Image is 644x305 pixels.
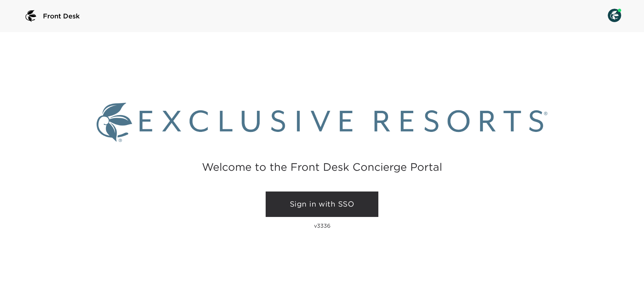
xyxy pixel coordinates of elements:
img: logo [23,8,39,24]
span: Front Desk [43,11,80,21]
img: Exclusive Resorts logo [97,103,547,142]
h2: Welcome to the Front Desk Concierge Portal [202,162,442,172]
a: Sign in with SSO [266,192,378,217]
p: v3336 [314,222,330,229]
img: User [608,9,621,22]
